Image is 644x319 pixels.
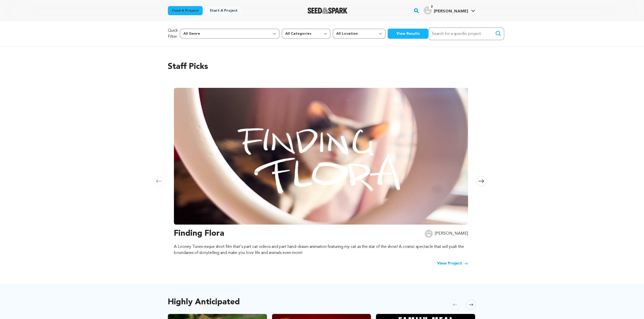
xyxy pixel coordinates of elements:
[435,231,468,237] p: [PERSON_NAME]
[429,4,435,9] span: 3
[174,88,468,225] img: Finding Flora image
[423,5,476,16] span: Kathryn P.'s Profile
[168,28,178,40] p: Quick Filter
[424,6,432,14] img: user.png
[423,5,476,14] a: Kathryn P.'s Profile
[424,6,468,14] div: Kathryn P.'s Profile
[308,8,347,14] a: Seed&Spark Homepage
[168,299,240,306] h2: Highly Anticipated
[428,27,504,40] input: Search for a specific project
[168,6,203,15] a: Fund a project
[174,244,468,256] p: A Looney Tunes-esque short film that's part cat videos and part hand-drawn animation featuring my...
[168,61,476,73] h2: Staff Picks
[437,261,468,267] a: View Project
[425,230,433,238] img: user.png
[308,8,347,14] img: Seed&Spark Logo Dark Mode
[388,29,428,39] button: View Results
[434,9,468,13] span: [PERSON_NAME]
[174,228,224,240] h3: Finding Flora
[206,6,242,15] a: Start a project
